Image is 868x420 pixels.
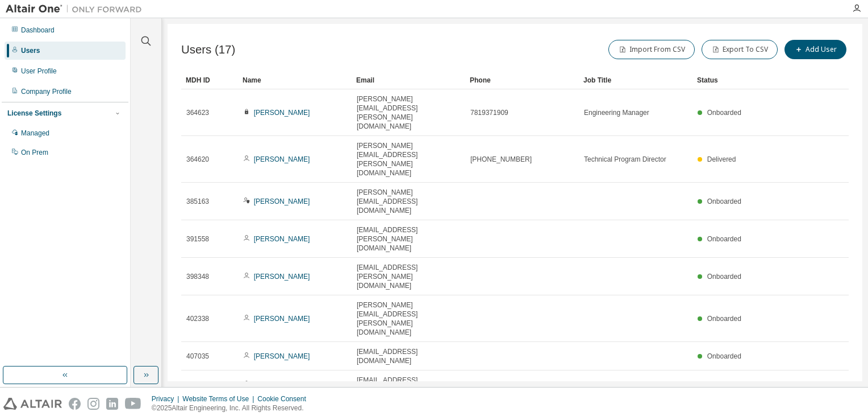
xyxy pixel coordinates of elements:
span: [PERSON_NAME][EMAIL_ADDRESS][PERSON_NAME][DOMAIN_NAME] [357,300,460,337]
span: Users (17) [181,43,235,56]
span: [PERSON_NAME][EMAIL_ADDRESS][DOMAIN_NAME] [357,188,460,215]
button: Import From CSV [608,40,695,59]
span: Technical Program Director [584,155,666,164]
a: [PERSON_NAME] [254,381,310,389]
span: [EMAIL_ADDRESS][PERSON_NAME][DOMAIN_NAME] [357,225,460,253]
div: Phone [470,71,574,89]
span: [PERSON_NAME][EMAIL_ADDRESS][PERSON_NAME][DOMAIN_NAME] [357,141,460,178]
div: Managed [21,129,49,138]
span: [PERSON_NAME][EMAIL_ADDRESS][PERSON_NAME][DOMAIN_NAME] [357,94,460,131]
span: 402338 [186,314,209,323]
div: Privacy [152,394,182,403]
span: Onboarded [707,273,741,281]
span: 391558 [186,234,209,244]
span: 364620 [186,155,209,164]
img: linkedin.svg [106,398,118,410]
a: [PERSON_NAME] [254,155,310,163]
span: [EMAIL_ADDRESS][DOMAIN_NAME] [357,376,460,394]
button: Export To CSV [702,40,778,59]
a: [PERSON_NAME] [254,352,310,360]
img: youtube.svg [125,398,141,410]
div: Cookie Consent [257,394,312,403]
span: Onboarded [707,352,741,360]
img: instagram.svg [87,398,99,410]
a: [PERSON_NAME] [254,315,310,323]
div: Status [697,71,790,89]
span: 7819371909 [470,108,508,117]
span: Engineering Manager [584,108,649,117]
div: MDH ID [186,71,233,89]
span: 364623 [186,108,209,117]
span: Onboarded [707,197,741,205]
span: Onboarded [707,235,741,243]
div: On Prem [21,148,48,157]
span: Delivered [707,155,736,163]
div: Dashboard [21,26,55,35]
span: 398348 [186,272,209,281]
img: facebook.svg [69,398,81,410]
div: Name [243,71,347,89]
span: Onboarded [707,381,741,389]
span: 407035 [186,352,209,361]
div: Users [21,46,40,55]
div: Company Profile [21,87,72,96]
span: [PHONE_NUMBER] [470,155,532,164]
span: Onboarded [707,315,741,323]
a: [PERSON_NAME] [254,273,310,281]
div: Email [356,71,461,89]
span: [EMAIL_ADDRESS][PERSON_NAME][DOMAIN_NAME] [357,263,460,290]
div: Website Terms of Use [182,394,257,403]
p: © 2025 Altair Engineering, Inc. All Rights Reserved. [152,403,313,413]
a: [PERSON_NAME] [254,235,310,243]
span: [EMAIL_ADDRESS][DOMAIN_NAME] [357,347,460,365]
a: [PERSON_NAME] [254,109,310,117]
a: [PERSON_NAME] [254,197,310,205]
span: 385163 [186,197,209,206]
div: Job Title [583,71,688,89]
img: altair_logo.svg [3,398,62,410]
img: Altair One [6,3,148,15]
div: License Settings [7,109,61,118]
span: Onboarded [707,109,741,117]
button: Add User [784,40,846,59]
div: User Profile [21,67,57,76]
span: 408073 [186,380,209,389]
